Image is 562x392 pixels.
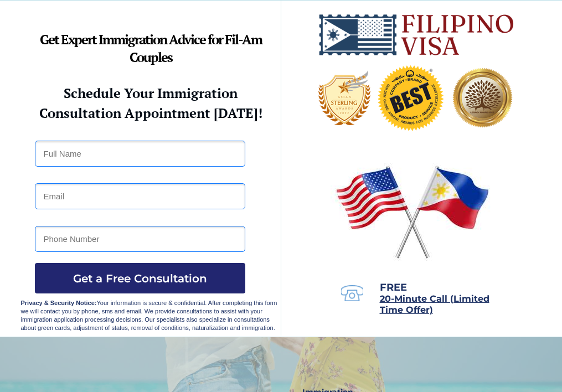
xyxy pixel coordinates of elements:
span: Your information is secure & confidential. After completing this form we will contact you by phon... [21,300,277,331]
input: Phone Number [35,226,245,252]
strong: Get Expert Immigration Advice for Fil-Am Couples [40,30,262,66]
strong: Schedule Your Immigration [64,84,238,102]
span: FREE [380,281,407,293]
strong: Consultation Appointment [DATE]! [39,104,262,122]
input: Full Name [35,141,245,167]
span: Get a Free Consultation [35,272,245,285]
strong: Privacy & Security Notice: [21,300,97,306]
input: Email [35,183,245,209]
button: Get a Free Consultation [35,263,245,293]
a: 20-Minute Call (Limited Time Offer) [380,295,489,314]
span: 20-Minute Call (Limited Time Offer) [380,293,489,315]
